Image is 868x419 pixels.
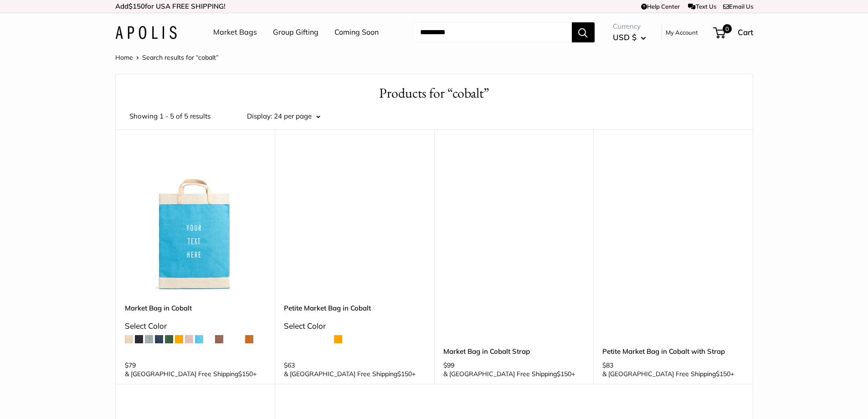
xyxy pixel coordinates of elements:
[443,152,585,294] a: Market Bag in Cobalt StrapMarket Bag in Cobalt Strap
[723,3,753,10] a: Email Us
[602,346,744,357] a: Petite Market Bag in Cobalt with Strap
[722,24,731,33] span: 0
[115,53,133,62] a: Home
[128,2,145,10] span: $150
[714,25,753,40] a: 0 Cart
[602,361,613,369] span: $83
[284,319,425,333] div: Select Color
[274,110,320,123] button: 24 per page
[125,152,266,294] a: Market Bag in CobaltMarket Bag in Cobalt
[213,26,257,39] a: Market Bags
[716,370,730,378] span: $150
[125,303,266,313] a: Market Bag in Cobalt
[413,22,572,42] input: Search...
[641,3,680,10] a: Help Center
[284,303,425,313] a: Petite Market Bag in Cobalt
[572,22,595,42] button: Search
[274,112,312,120] span: 24 per page
[602,152,744,294] a: Petite Market Bag in Cobalt with StrapPetite Market Bag in Cobalt with Strap
[142,53,219,62] span: Search results for “cobalt”
[129,110,211,123] span: Showing 1 - 5 of 5 results
[443,361,454,369] span: $99
[602,371,734,377] span: & [GEOGRAPHIC_DATA] Free Shipping +
[397,370,412,378] span: $150
[738,27,753,37] span: Cart
[443,346,585,357] a: Market Bag in Cobalt Strap
[557,370,571,378] span: $150
[688,3,716,10] a: Text Us
[284,371,416,377] span: & [GEOGRAPHIC_DATA] Free Shipping +
[115,52,219,63] nav: Breadcrumb
[125,152,266,294] img: Market Bag in Cobalt
[613,30,646,45] button: USD $
[125,371,257,377] span: & [GEOGRAPHIC_DATA] Free Shipping +
[613,32,637,42] span: USD $
[247,110,272,123] label: Display:
[443,371,575,377] span: & [GEOGRAPHIC_DATA] Free Shipping +
[284,152,425,294] a: Petite Market Bag in CobaltPetite Market Bag in Cobalt
[613,20,646,33] span: Currency
[273,26,318,39] a: Group Gifting
[284,361,295,369] span: $63
[125,319,266,333] div: Select Color
[666,27,698,38] a: My Account
[129,83,739,103] h1: Products for “cobalt”
[125,361,136,369] span: $79
[238,370,253,378] span: $150
[334,26,379,39] a: Coming Soon
[115,26,177,39] img: Apolis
